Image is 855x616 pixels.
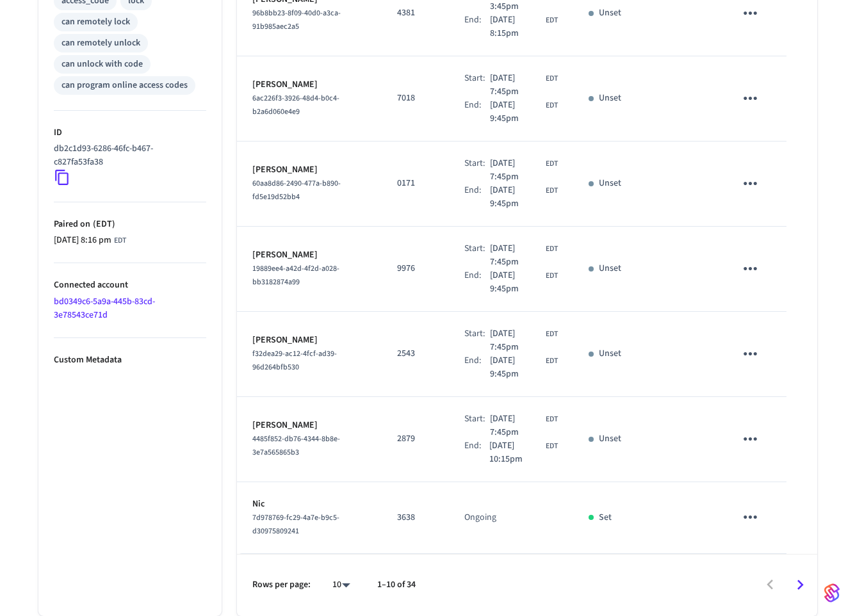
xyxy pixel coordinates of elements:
[464,13,490,40] div: End:
[464,269,490,296] div: End:
[252,348,337,373] span: f32dea29-ac12-4fcf-ad39-96d264bfb530
[54,234,111,247] span: [DATE] 8:16 pm
[546,441,558,452] span: EDT
[397,92,434,105] p: 7018
[464,99,490,126] div: End:
[114,235,126,247] span: EDT
[464,242,490,269] div: Start:
[490,72,543,99] span: [DATE] 7:45pm
[252,498,366,511] p: Nic
[599,6,621,20] p: Unset
[490,72,558,99] div: America/Toronto
[252,434,340,458] span: 4485f852-db76-4344-8b8e-3e7a565865b3
[546,185,558,197] span: EDT
[490,327,543,354] span: [DATE] 7:45pm
[490,99,543,126] span: [DATE] 9:45pm
[546,414,558,425] span: EDT
[54,218,206,231] p: Paired on
[546,15,558,26] span: EDT
[449,482,573,554] td: Ongoing
[599,432,621,446] p: Unset
[490,269,543,296] span: [DATE] 9:45pm
[90,218,115,231] span: ( EDT )
[464,354,490,381] div: End:
[546,355,558,367] span: EDT
[61,58,143,71] div: can unlock with code
[546,158,558,170] span: EDT
[490,327,558,354] div: America/Toronto
[54,126,206,140] p: ID
[252,263,339,288] span: 19889ee4-a42d-4f2d-a028-bb3182874a99
[54,353,206,367] p: Custom Metadata
[61,79,188,92] div: can program online access codes
[490,354,543,381] span: [DATE] 9:45pm
[490,99,558,126] div: America/Toronto
[490,412,558,439] div: America/Toronto
[54,295,155,321] a: bd0349c6-5a9a-445b-83cd-3e78543ce71d
[397,347,434,361] p: 2543
[252,93,339,117] span: 6ac226f3-3926-48d4-b0c4-b2a6d060e4e9
[490,184,558,211] div: America/Toronto
[490,157,543,184] span: [DATE] 7:45pm
[464,157,490,184] div: Start:
[252,334,366,347] p: [PERSON_NAME]
[61,36,140,50] div: can remotely unlock
[464,72,490,99] div: Start:
[546,73,558,85] span: EDT
[785,570,815,600] button: Go to next page
[252,78,366,92] p: [PERSON_NAME]
[252,8,341,32] span: 96b8bb23-8f09-40d0-a3ca-91b985aec2a5
[464,184,490,211] div: End:
[599,511,612,524] p: Set
[54,279,206,292] p: Connected account
[252,578,311,592] p: Rows per page:
[326,576,357,594] div: 10
[397,511,434,524] p: 3638
[824,583,840,603] img: SeamLogoGradient.69752ec5.svg
[54,142,201,169] p: db2c1d93-6286-46fc-b467-c827fa53fa38
[546,270,558,282] span: EDT
[397,432,434,446] p: 2879
[489,439,544,466] span: [DATE] 10:15pm
[252,178,341,202] span: 60aa8d86-2490-477a-b890-fd5e19d52bb4
[252,512,339,537] span: 7d978769-fc29-4a7e-b9c5-d30975809241
[61,15,130,29] div: can remotely lock
[490,13,558,40] div: America/Toronto
[490,412,543,439] span: [DATE] 7:45pm
[489,439,558,466] div: America/Toronto
[599,177,621,190] p: Unset
[377,578,416,592] p: 1–10 of 34
[490,354,558,381] div: America/Toronto
[397,262,434,275] p: 9976
[252,248,366,262] p: [PERSON_NAME]
[397,6,434,20] p: 4381
[252,419,366,432] p: [PERSON_NAME]
[599,92,621,105] p: Unset
[464,412,490,439] div: Start:
[54,234,126,247] div: America/Toronto
[599,262,621,275] p: Unset
[490,157,558,184] div: America/Toronto
[546,100,558,111] span: EDT
[546,328,558,340] span: EDT
[546,243,558,255] span: EDT
[490,13,543,40] span: [DATE] 8:15pm
[464,439,489,466] div: End:
[490,242,558,269] div: America/Toronto
[397,177,434,190] p: 0171
[490,184,543,211] span: [DATE] 9:45pm
[599,347,621,361] p: Unset
[252,163,366,177] p: [PERSON_NAME]
[490,269,558,296] div: America/Toronto
[490,242,543,269] span: [DATE] 7:45pm
[464,327,490,354] div: Start:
